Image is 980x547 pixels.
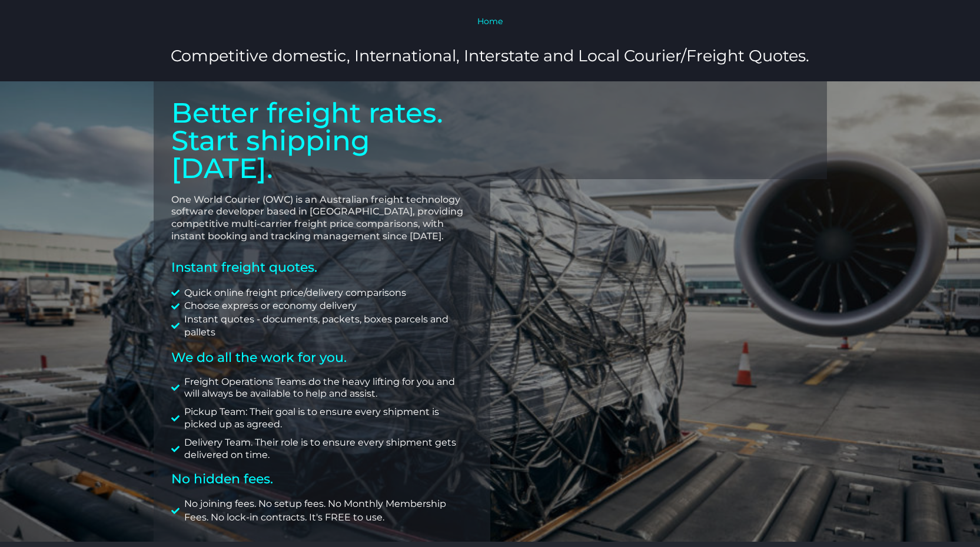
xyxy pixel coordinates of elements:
[171,194,473,243] p: One World Courier (OWC) is an Australian freight technology software developer based in [GEOGRAPH...
[171,473,473,486] h2: No hidden fees.
[181,376,473,401] span: Freight Operations Teams do the heavy lifting for you and will always be available to help and as...
[181,437,473,462] span: Delivery Team. Their role is to ensure every shipment gets delivered on time.
[477,16,503,27] a: Home
[181,286,406,299] span: Quick online freight price/delivery comparisons
[181,299,357,312] span: Choose express or economy delivery
[171,99,473,182] p: Better freight rates. Start shipping [DATE].
[147,45,833,66] h3: Competitive domestic, International, Interstate and Local Courier/Freight Quotes.
[181,406,473,431] span: Pickup Team: Their goal is to ensure every shipment is picked up as agreed.
[181,313,473,340] span: Instant quotes - documents, packets, boxes parcels and pallets
[171,351,473,364] h2: We do all the work for you.
[181,497,473,524] span: No joining fees. No setup fees. No Monthly Membership Fees. No lock-in contracts. It's FREE to use.
[171,261,473,275] h2: Instant freight quotes.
